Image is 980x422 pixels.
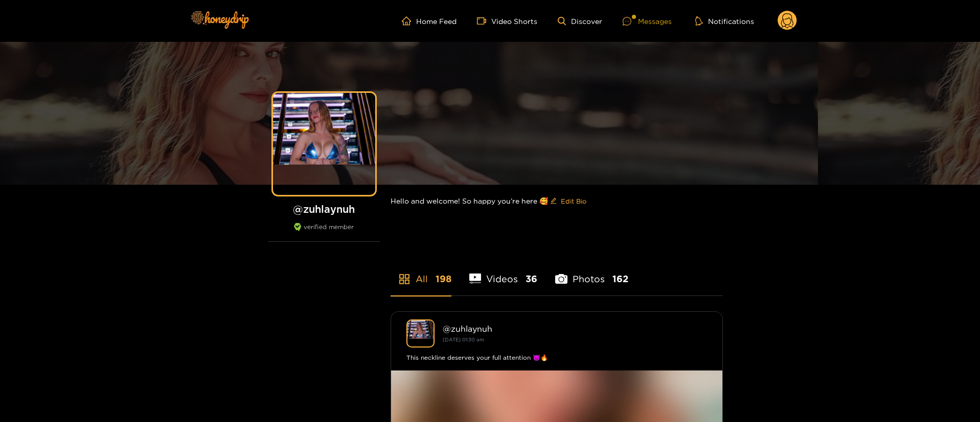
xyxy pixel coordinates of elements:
span: video-camera [477,16,491,26]
img: zuhlaynuh [406,319,435,347]
button: Notifications [692,16,757,26]
span: 198 [436,272,451,285]
li: All [391,250,451,295]
small: [DATE] 01:30 am [443,337,484,342]
span: 162 [612,272,628,285]
li: Photos [555,250,628,295]
button: editEdit Bio [548,193,588,209]
a: Discover [558,17,602,26]
div: Messages [623,15,672,27]
div: Hello and welcome! So happy you’re here 🥰 [391,185,723,217]
a: Home Feed [402,16,457,26]
div: @ zuhlaynuh [443,324,707,333]
span: Edit Bio [561,196,586,206]
li: Videos [469,250,538,295]
span: home [402,16,416,26]
a: Video Shorts [477,16,537,26]
h1: @ zuhlaynuh [268,203,380,215]
span: edit [550,197,557,205]
div: This neckline deserves your full attention 😈🔥 [406,353,707,363]
div: verified member [268,223,380,242]
span: 36 [526,272,537,285]
span: appstore [398,273,411,285]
